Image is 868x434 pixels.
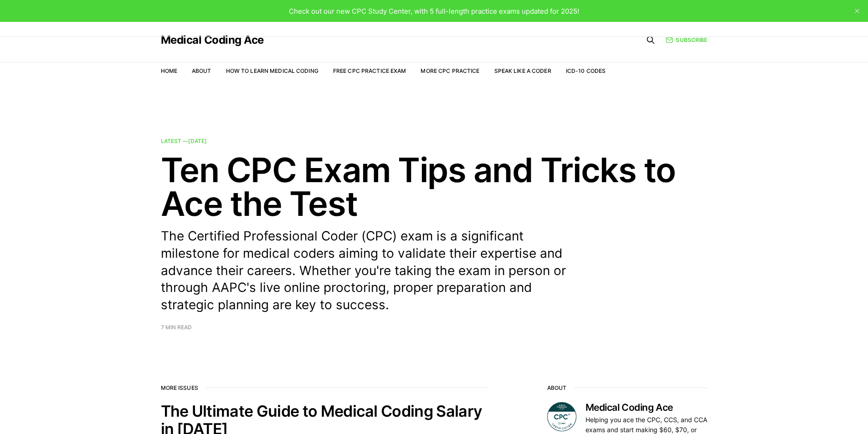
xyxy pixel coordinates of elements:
[161,228,580,314] p: The Certified Professional Coder (CPC) exam is a significant milestone for medical coders aiming ...
[226,67,318,74] a: How to Learn Medical Coding
[161,35,264,46] a: Medical Coding Ace
[289,7,579,15] span: Check out our new CPC Study Center, with 5 full-length practice exams updated for 2025!
[161,325,192,330] span: 7 min read
[586,402,708,413] h3: Medical Coding Ace
[850,4,864,18] button: close
[161,138,708,330] a: Latest —[DATE] Ten CPC Exam Tips and Tricks to Ace the Test The Certified Professional Coder (CPC...
[333,67,406,74] a: Free CPC Practice Exam
[547,402,576,431] img: Medical Coding Ace
[494,67,551,74] a: Speak Like a Coder
[421,67,479,74] a: More CPC Practice
[192,67,211,74] a: About
[161,153,708,220] h2: Ten CPC Exam Tips and Tricks to Ace the Test
[188,138,207,144] time: [DATE]
[161,138,207,144] span: Latest —
[566,67,606,74] a: ICD-10 Codes
[161,67,177,74] a: Home
[161,385,489,391] h2: More issues
[666,36,707,44] a: Subscribe
[547,385,708,391] h2: About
